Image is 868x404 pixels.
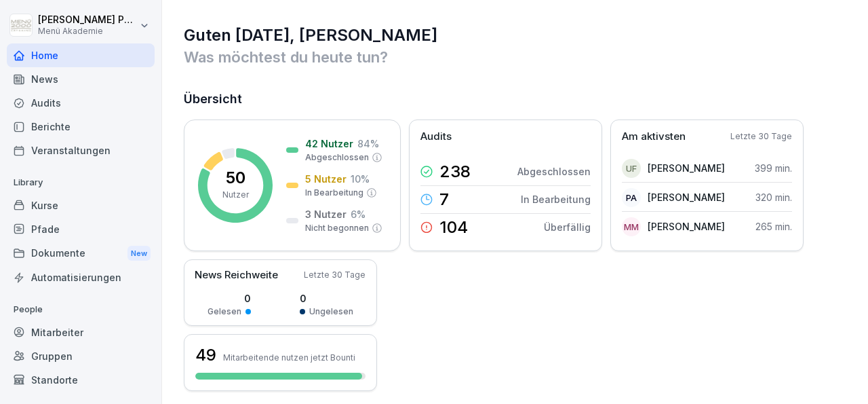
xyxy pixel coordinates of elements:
a: Mitarbeiter [7,320,155,344]
p: Library [7,172,155,194]
p: [PERSON_NAME] [648,219,725,234]
div: PA [622,188,641,207]
a: Berichte [7,115,155,139]
a: DokumenteNew [7,241,155,266]
a: Home [7,43,155,67]
a: Veranstaltungen [7,139,155,162]
a: Automatisierungen [7,265,155,289]
p: In Bearbeitung [305,187,363,199]
p: 6 % [351,207,366,221]
p: 399 min. [755,161,792,175]
p: Menü Akademie [38,26,137,36]
p: 320 min. [755,190,792,204]
p: 42 Nutzer [305,136,353,151]
p: 5 Nutzer [305,172,347,186]
p: 3 Nutzer [305,207,347,221]
p: Letzte 30 Tage [304,269,366,281]
p: Am aktivsten [622,129,686,145]
p: In Bearbeitung [521,192,591,206]
p: 238 [439,164,471,180]
h3: 49 [195,344,216,367]
p: Letzte 30 Tage [730,130,792,143]
a: Standorte [7,368,155,392]
div: New [127,246,151,261]
p: Überfällig [544,220,591,234]
p: 0 [208,291,251,306]
p: [PERSON_NAME] Pätow [38,14,137,26]
div: Dokumente [7,241,155,266]
p: Abgeschlossen [305,151,369,164]
p: [PERSON_NAME] [648,190,725,204]
p: News Reichweite [195,268,278,283]
div: UF [622,159,641,178]
p: [PERSON_NAME] [648,161,725,175]
h1: Guten [DATE], [PERSON_NAME] [184,24,848,46]
p: 10 % [351,172,370,186]
a: News [7,67,155,91]
div: MM [622,217,641,236]
p: Was möchtest du heute tun? [184,46,848,68]
p: 265 min. [755,219,792,234]
p: Nicht begonnen [305,222,369,234]
p: Abgeschlossen [517,164,591,179]
p: Mitarbeitende nutzen jetzt Bounti [223,352,355,363]
h2: Übersicht [184,90,848,109]
p: People [7,299,155,320]
p: Nutzer [222,189,249,201]
p: 0 [300,291,353,306]
p: Gelesen [208,306,241,318]
p: Audits [420,129,452,145]
a: Audits [7,91,155,115]
a: Gruppen [7,344,155,368]
a: Kurse [7,194,155,217]
p: Ungelesen [309,306,353,318]
p: 7 [439,191,449,208]
p: 50 [226,170,245,186]
a: Pfade [7,217,155,241]
p: 84 % [357,136,379,151]
p: 104 [439,219,468,236]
